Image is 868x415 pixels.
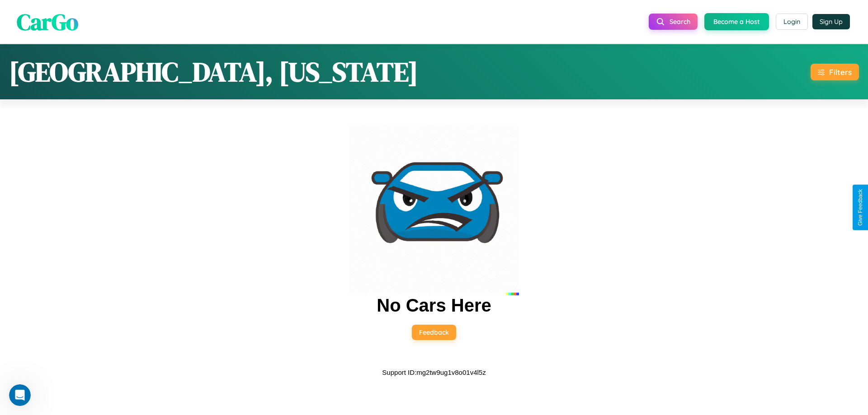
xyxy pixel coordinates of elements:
div: Give Feedback [857,189,863,226]
p: Support ID: mg2tw9ug1v8o01v4l5z [382,366,486,378]
button: Login [776,14,808,30]
div: Filters [829,67,852,77]
iframe: Intercom live chat [9,384,31,406]
span: CarGo [17,6,78,37]
button: Search [649,14,698,30]
button: Sign Up [812,14,850,29]
h2: No Cars Here [377,295,491,316]
button: Feedback [412,325,456,340]
span: Search [670,18,690,26]
img: car [349,126,519,295]
button: Become a Host [704,13,769,30]
h1: [GEOGRAPHIC_DATA], [US_STATE] [9,53,418,90]
button: Filters [811,64,859,80]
